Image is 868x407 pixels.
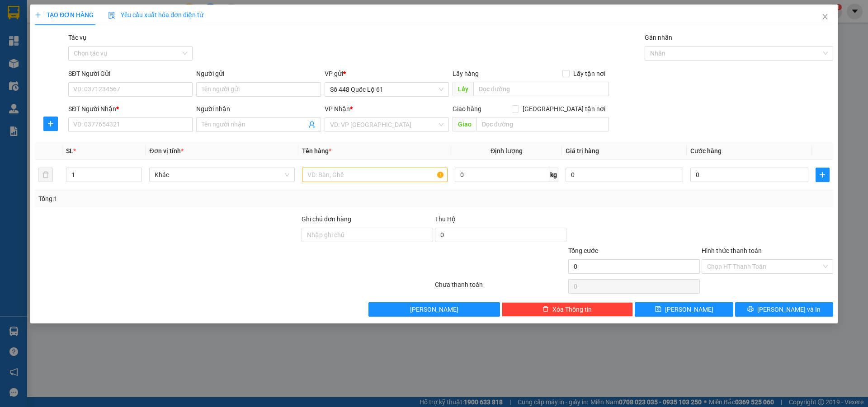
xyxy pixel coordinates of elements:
span: Tên hàng [302,147,331,154]
button: deleteXóa Thông tin [502,302,633,317]
span: Lấy [453,82,473,96]
img: icon [108,12,115,19]
input: Dọc đường [473,82,609,96]
span: TẠO ĐƠN HÀNG [35,11,94,19]
span: VP Nhận [325,105,350,112]
input: Dọc đường [476,117,609,131]
span: kg [549,168,558,182]
span: Giao hàng [453,105,481,112]
span: printer [747,306,754,313]
input: Ghi chú đơn hàng [302,228,433,242]
label: Ghi chú đơn hàng [302,215,351,223]
button: printer[PERSON_NAME] và In [735,302,833,317]
span: Khác [155,168,289,182]
div: Người gửi [196,69,321,79]
span: Yêu cầu xuất hóa đơn điện tử [108,11,203,19]
span: user-add [308,121,316,128]
input: 0 [566,168,683,182]
button: plus [43,117,58,131]
span: close [821,13,829,20]
label: Hình thức thanh toán [702,247,762,254]
button: Close [812,5,838,30]
div: VP gửi [325,69,449,79]
span: [PERSON_NAME] [410,304,458,314]
span: Cước hàng [690,147,722,154]
button: save[PERSON_NAME] [635,302,733,317]
input: VD: Bàn, Ghế [302,168,448,182]
div: Người nhận [196,104,321,114]
span: Lấy hàng [453,70,479,77]
span: Tổng cước [568,247,598,254]
div: Tổng: 1 [38,194,335,204]
span: plus [816,171,829,178]
span: save [655,306,661,313]
span: Lấy tận nơi [570,69,609,79]
span: Giá trị hàng [566,147,599,154]
span: Xóa Thông tin [552,304,592,314]
span: plus [44,120,57,127]
label: Gán nhãn [645,34,672,41]
span: Thu Hộ [435,215,456,223]
span: Giao [453,117,476,131]
span: [PERSON_NAME] [665,304,713,314]
span: Đơn vị tính [149,147,183,154]
span: delete [542,306,549,313]
button: delete [38,168,53,182]
span: SL [66,147,73,154]
button: [PERSON_NAME] [368,302,500,317]
span: Định lượng [491,147,523,154]
label: Tác vụ [68,34,86,41]
div: Chưa thanh toán [434,280,567,295]
div: SĐT Người Nhận [68,104,193,114]
span: plus [35,12,41,18]
div: SĐT Người Gửi [68,69,193,79]
button: plus [816,168,830,182]
span: Số 448 Quốc Lộ 61 [330,83,443,96]
span: [GEOGRAPHIC_DATA] tận nơi [519,104,609,114]
span: [PERSON_NAME] và In [757,304,821,314]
